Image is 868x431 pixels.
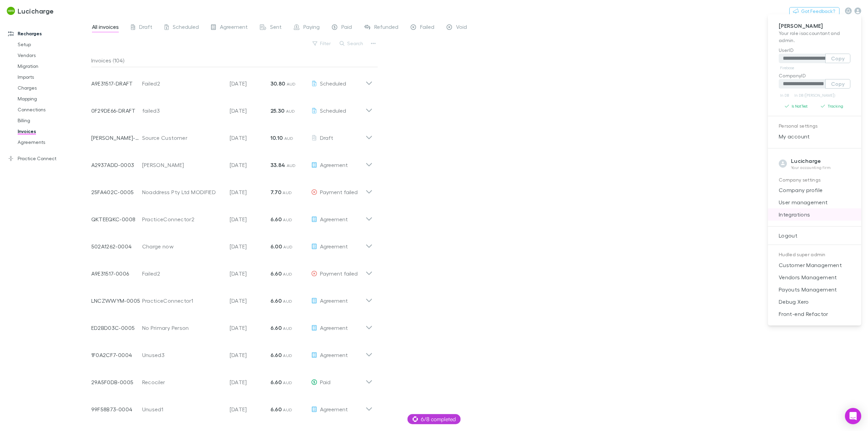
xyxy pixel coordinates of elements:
[793,91,836,99] a: In DB ([PERSON_NAME])
[779,91,790,99] a: In DB
[815,102,851,110] button: Tracking
[773,132,856,140] span: My account
[779,102,815,110] button: Is NotTest
[773,261,856,269] span: Customer Management
[773,285,856,294] span: Payouts Management
[779,176,850,184] p: Company settings
[779,72,850,79] p: CompanyID
[779,122,850,130] p: Personal settings
[791,165,831,170] p: Your accounting firm
[779,30,850,44] p: Your role is accountant and admin .
[825,79,850,89] button: Copy
[773,273,856,281] span: Vendors Management
[773,210,856,219] span: Integrations
[791,157,821,164] strong: Lucicharge
[779,22,850,30] p: [PERSON_NAME]
[773,198,856,206] span: User management
[773,310,856,318] span: Front-end Refactor
[779,250,850,259] p: Hudled super admin
[845,408,861,424] div: Open Intercom Messenger
[773,298,856,306] span: Debug Xero
[773,231,856,240] span: Logout
[779,46,850,54] p: UserID
[773,186,856,194] span: Company profile
[825,54,850,63] button: Copy
[779,64,795,72] a: Firebase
